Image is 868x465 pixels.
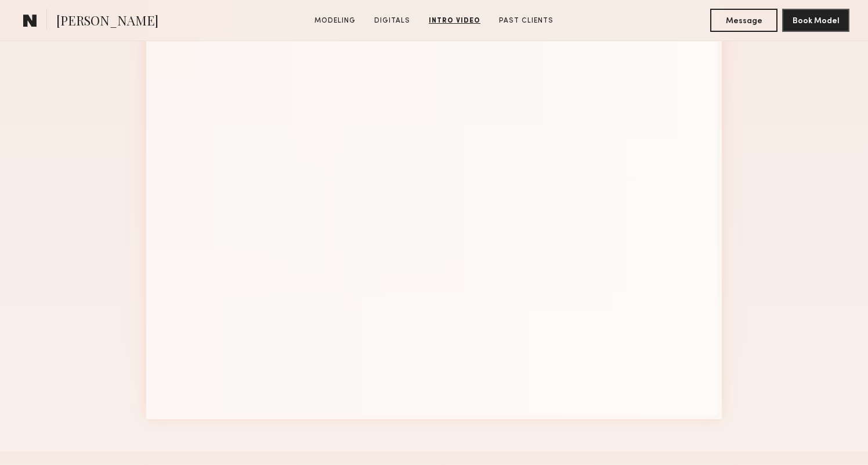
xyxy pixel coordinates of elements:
a: Intro Video [424,16,485,26]
a: Book Model [782,15,849,25]
a: Digitals [370,16,415,26]
button: Book Model [782,9,849,32]
a: Modeling [310,16,360,26]
button: Message [710,9,777,32]
span: [PERSON_NAME] [56,12,158,32]
a: Past Clients [494,16,558,26]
